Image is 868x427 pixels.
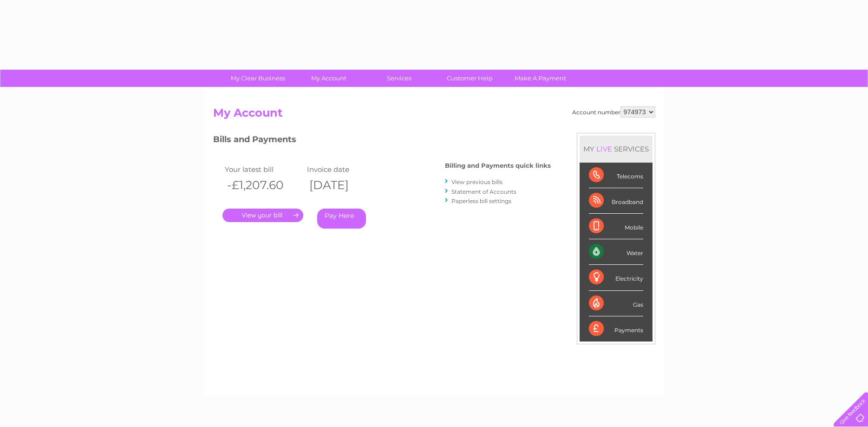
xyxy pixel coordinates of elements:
a: Customer Help [431,70,508,87]
a: View previous bills [451,178,503,185]
div: Electricity [589,265,643,290]
td: Your latest bill [222,163,305,176]
a: Statement of Accounts [451,188,516,195]
td: Invoice date [305,163,387,176]
a: My Account [290,70,367,87]
a: Paperless bill settings [451,197,511,204]
a: . [222,209,303,222]
th: -£1,207.60 [222,176,305,195]
div: Mobile [589,214,643,239]
a: Pay Here [317,209,366,229]
div: Broadband [589,188,643,214]
h3: Bills and Payments [213,133,551,149]
div: Water [589,239,643,265]
th: [DATE] [305,176,387,195]
div: LIVE [594,145,614,153]
div: Telecoms [589,163,643,188]
h4: Billing and Payments quick links [445,162,551,169]
h2: My Account [213,106,655,124]
div: MY SERVICES [580,136,653,162]
a: My Clear Business [220,70,296,87]
div: Account number [572,106,655,118]
div: Payments [589,316,643,342]
div: Gas [589,291,643,316]
a: Services [361,70,437,87]
a: Make A Payment [502,70,579,87]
